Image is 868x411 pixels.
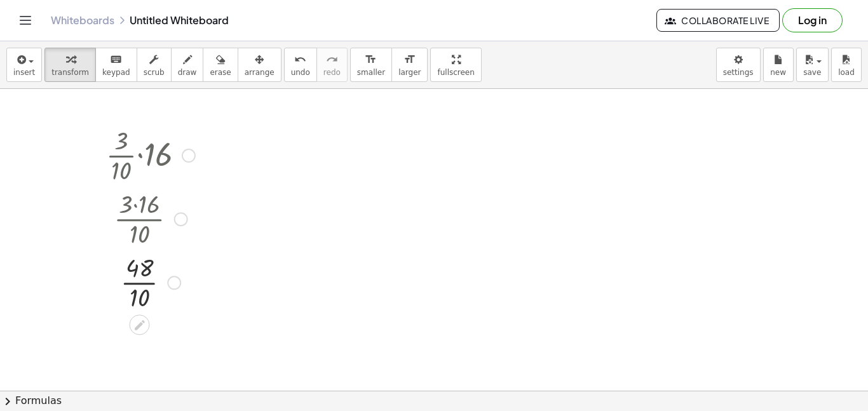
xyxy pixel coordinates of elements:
span: scrub [144,68,165,77]
span: redo [323,68,341,77]
span: new [770,68,786,77]
span: arrange [245,68,275,77]
span: erase [210,68,231,77]
button: Collaborate Live [656,9,780,32]
span: keypad [102,68,130,77]
span: save [803,68,821,77]
span: fullscreen [437,68,474,77]
button: settings [716,48,761,82]
button: load [831,48,862,82]
button: format_sizelarger [391,48,428,82]
button: redoredo [316,48,348,82]
button: fullscreen [430,48,481,82]
i: keyboard [110,52,122,67]
button: new [763,48,794,82]
button: undoundo [284,48,317,82]
button: insert [6,48,42,82]
span: draw [178,68,197,77]
i: undo [294,52,306,67]
button: save [796,48,829,82]
button: arrange [238,48,281,82]
button: erase [203,48,238,82]
span: Collaborate Live [667,15,769,26]
span: smaller [357,68,385,77]
span: load [838,68,855,77]
div: Edit math [129,314,149,335]
a: Whiteboards [51,14,114,27]
span: settings [723,68,754,77]
span: larger [398,68,421,77]
i: format_size [403,52,416,67]
button: Toggle navigation [15,10,36,30]
button: Log in [782,8,843,32]
span: undo [291,68,310,77]
button: format_sizesmaller [350,48,392,82]
i: redo [326,52,338,67]
button: scrub [137,48,172,82]
i: format_size [365,52,377,67]
span: transform [51,68,89,77]
button: transform [44,48,96,82]
span: insert [13,68,35,77]
button: draw [171,48,204,82]
button: keyboardkeypad [95,48,137,82]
